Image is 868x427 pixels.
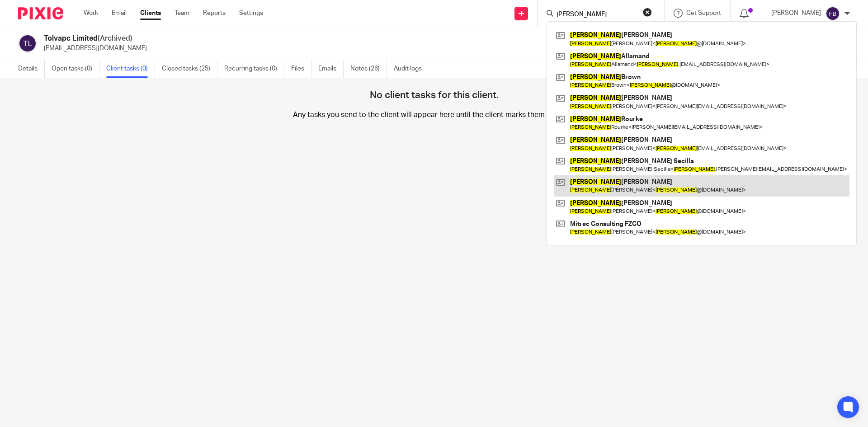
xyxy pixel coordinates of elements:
[44,44,727,53] p: [EMAIL_ADDRESS][DOMAIN_NAME]
[175,9,189,18] a: Team
[826,6,840,21] img: svg%3E
[224,60,284,78] a: Recurring tasks (0)
[291,60,311,78] a: Files
[556,11,637,19] input: Search
[106,60,155,78] a: Client tasks (0)
[643,8,652,17] button: Clear
[98,35,132,42] span: (Archived)
[18,60,45,78] a: Details
[394,60,429,78] a: Audit logs
[686,10,721,16] span: Get Support
[203,9,226,18] a: Reports
[140,9,161,18] a: Clients
[112,9,127,18] a: Email
[44,34,590,43] h2: Tolvapc Limited
[318,60,344,78] a: Emails
[18,34,37,53] img: svg%3E
[370,58,499,101] h4: No client tasks for this client.
[239,9,263,18] a: Settings
[771,9,821,18] p: [PERSON_NAME]
[162,60,217,78] a: Closed tasks (25)
[350,60,387,78] a: Notes (26)
[84,9,98,18] a: Work
[52,60,99,78] a: Open tasks (0)
[18,7,63,19] img: Pixie
[145,110,723,160] p: Any tasks you send to the client will appear here until the client marks them as done.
